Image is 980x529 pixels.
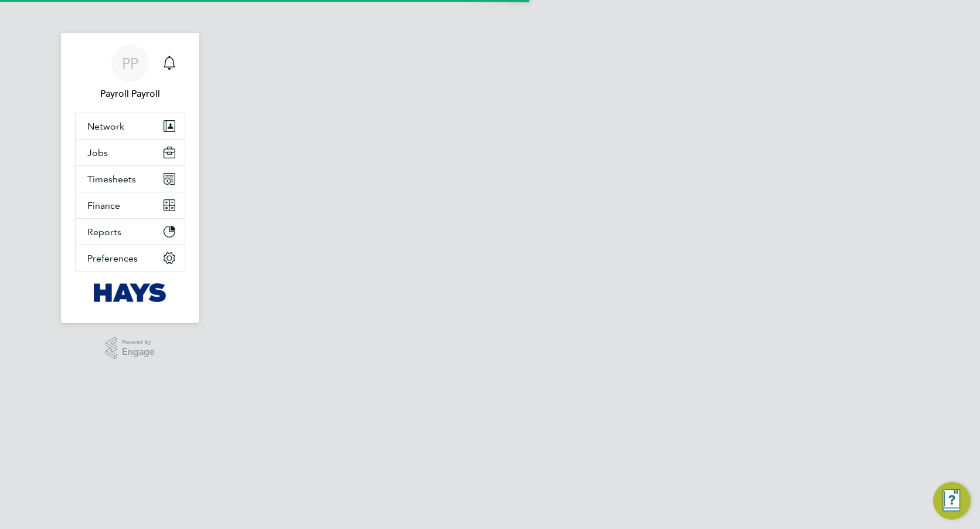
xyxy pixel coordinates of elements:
[87,200,120,211] span: Finance
[122,347,155,357] span: Engage
[61,33,199,323] nav: Main navigation
[76,113,185,139] button: Network
[933,482,971,520] button: Engage Resource Center
[87,174,136,185] span: Timesheets
[75,45,185,101] a: PPPayroll Payroll
[106,337,155,360] a: Powered byEngage
[87,226,121,238] span: Reports
[75,283,185,302] a: Go to home page
[76,219,185,245] button: Reports
[76,245,185,271] button: Preferences
[87,147,108,158] span: Jobs
[76,192,185,218] button: Finance
[122,56,138,71] span: PP
[87,253,138,264] span: Preferences
[75,87,185,101] span: Payroll Payroll
[76,140,185,165] button: Jobs
[122,337,155,347] span: Powered by
[94,283,167,302] img: hays-logo-retina.png
[76,166,185,192] button: Timesheets
[87,121,124,132] span: Network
